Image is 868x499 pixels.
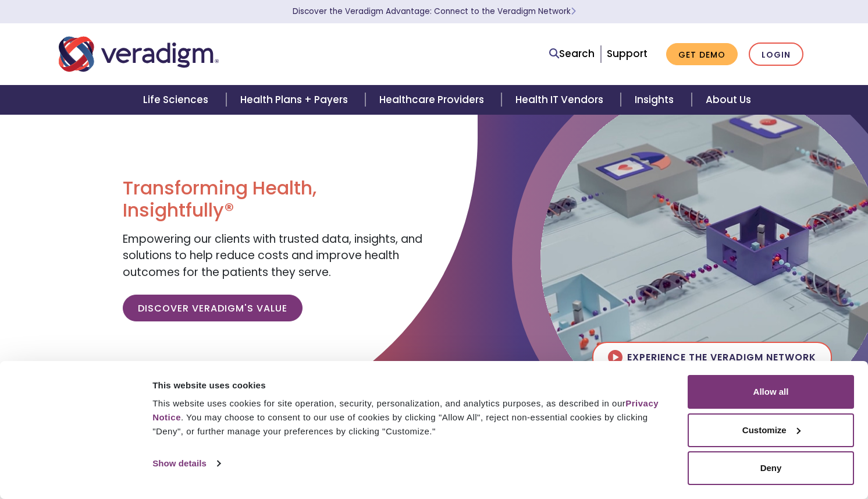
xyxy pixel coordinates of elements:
span: Empowering our clients with trusted data, insights, and solutions to help reduce costs and improv... [123,231,422,280]
a: Show details [152,455,220,472]
a: Get Demo [666,43,738,66]
a: Discover the Veradigm Advantage: Connect to the Veradigm NetworkLearn More [293,6,576,17]
a: Discover Veradigm's Value [123,295,303,321]
a: Life Sciences [129,85,226,115]
a: Support [607,47,648,61]
div: This website uses cookies [152,378,674,392]
a: Search [549,46,595,62]
img: Veradigm logo [59,35,219,73]
a: Health IT Vendors [501,85,621,115]
h1: Transforming Health, Insightfully® [123,177,425,222]
a: About Us [692,85,765,115]
button: Allow all [688,375,854,409]
button: Deny [688,451,854,485]
span: Learn More [571,6,576,17]
a: Health Plans + Payers [226,85,365,115]
div: This website uses cookies for site operation, security, personalization, and analytics purposes, ... [152,397,674,438]
button: Customize [688,413,854,447]
a: Insights [621,85,691,115]
a: Login [749,43,803,66]
a: Healthcare Providers [365,85,501,115]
